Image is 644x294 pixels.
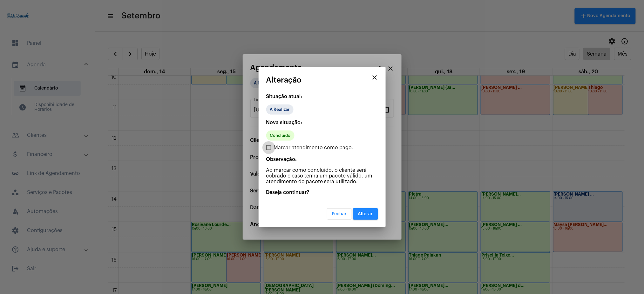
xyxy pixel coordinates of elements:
mat-chip: Concluído [266,130,295,141]
span: Alteração [266,76,302,84]
button: Fechar [327,208,352,220]
p: Ao marcar como concluído, o cliente será cobrado e caso tenha um pacote válido, um atendimento do... [266,167,378,184]
p: Situação atual: [266,94,378,99]
span: Marcar atendimento como pago. [274,144,354,151]
p: Deseja continuar? [266,190,378,195]
mat-chip: A Realizar [266,104,294,115]
button: Alterar [353,208,378,220]
span: Alterar [358,212,373,216]
p: Nova situação: [266,120,378,125]
span: Fechar [332,212,347,216]
mat-icon: close [371,74,379,81]
p: Observação: [266,157,378,162]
